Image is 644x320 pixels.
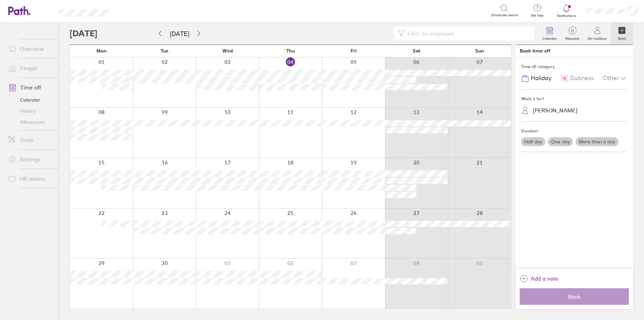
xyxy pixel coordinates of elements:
span: Sickness [570,75,594,82]
label: Book [614,35,630,41]
a: Time off [3,81,58,94]
span: Tue [161,48,169,54]
a: HR advice [3,172,58,186]
span: Get help [526,13,548,18]
a: Overview [3,42,58,56]
span: Thu [286,48,295,54]
span: Add a note [531,273,558,284]
label: Half day [521,137,545,146]
span: Sat [413,48,420,54]
a: History [3,105,58,116]
span: Employee search [491,13,518,17]
div: Who's it for? [521,94,627,104]
a: Notifications [555,3,578,18]
label: Calendar [538,35,561,41]
label: One day [548,137,573,146]
div: Search [128,7,146,13]
div: [PERSON_NAME] [533,107,577,114]
div: Time off category [521,62,627,72]
span: 0 [561,28,584,34]
a: Book [611,22,633,45]
span: Sun [475,48,484,54]
input: Filter by employee [405,27,530,40]
a: Settings [3,152,58,166]
button: Book [520,288,629,305]
a: My holidays [584,22,611,45]
a: Tools [3,133,58,147]
a: People [3,61,58,75]
span: Notifications [555,14,578,18]
span: Wed [222,48,233,54]
button: [DATE] [164,28,195,39]
div: Book time off [520,48,550,54]
label: More than a day [576,137,618,146]
a: 0Requests [561,22,584,45]
a: Allowances [3,116,58,128]
a: Calendar [3,94,58,105]
button: Add a note [520,273,558,284]
a: Calendar [538,22,561,45]
label: My holidays [584,35,611,41]
span: Fri [350,48,357,54]
label: Requests [561,35,584,41]
span: Book [525,293,624,300]
div: Duration [521,126,627,136]
span: Mon [96,48,107,54]
div: Other [603,72,627,85]
span: Holiday [531,75,551,82]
